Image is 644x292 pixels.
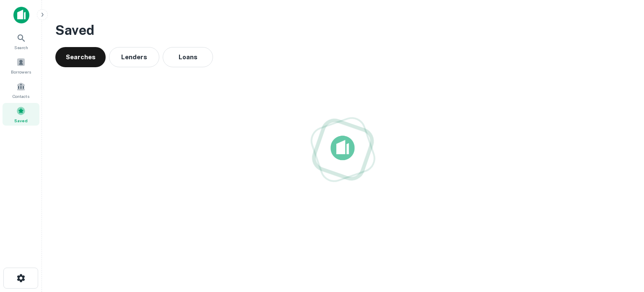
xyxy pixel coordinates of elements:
a: Borrowers [3,54,39,77]
iframe: Chat Widget [602,225,644,265]
a: Search [3,30,39,53]
h3: Saved [55,20,631,40]
img: capitalize-icon.png [13,7,29,24]
button: Lenders [109,47,159,67]
span: Borrowers [11,68,31,75]
a: Contacts [3,79,39,101]
button: Loans [163,47,213,67]
span: Search [14,44,28,51]
span: Saved [14,117,28,124]
button: Searches [55,47,106,67]
a: Saved [3,103,39,126]
span: Contacts [13,93,29,100]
